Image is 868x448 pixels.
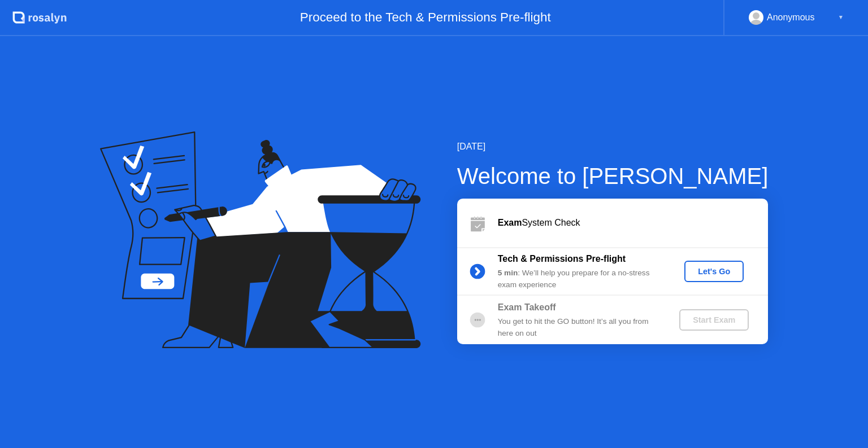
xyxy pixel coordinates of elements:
div: Start Exam [684,315,744,324]
b: Tech & Permissions Pre-flight [498,254,626,263]
button: Start Exam [679,309,749,331]
div: [DATE] [457,140,769,153]
div: System Check [498,216,768,230]
button: Let's Go [684,261,744,282]
b: 5 min [498,269,518,277]
div: Welcome to [PERSON_NAME] [457,159,769,193]
div: Let's Go [689,267,739,276]
div: You get to hit the GO button! It’s all you from here on out [498,316,661,339]
div: ▼ [838,10,844,25]
b: Exam Takeoff [498,302,556,312]
div: Anonymous [767,10,815,25]
div: : We’ll help you prepare for a no-stress exam experience [498,267,661,291]
b: Exam [498,218,522,227]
